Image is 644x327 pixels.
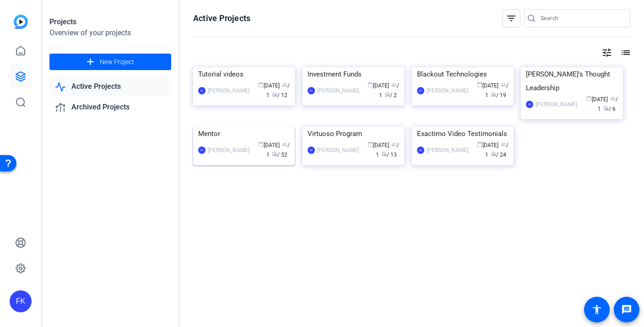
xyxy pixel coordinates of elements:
[376,142,399,158] span: / 1
[541,13,623,24] input: Search
[368,82,373,87] span: calendar_today
[368,82,389,89] span: [DATE]
[85,56,96,68] mat-icon: add
[49,16,171,27] div: Projects
[491,92,506,98] span: / 19
[427,146,468,155] div: [PERSON_NAME]
[266,142,290,158] span: / 1
[49,77,171,96] a: Active Projects
[491,151,496,157] span: radio
[621,304,632,315] mat-icon: message
[477,142,482,147] span: calendar_today
[208,146,249,155] div: [PERSON_NAME]
[308,127,399,141] div: Virtuoso Program
[391,82,397,87] span: group
[526,101,533,108] div: FK
[384,92,397,98] span: / 2
[591,304,602,315] mat-icon: accessibility
[272,92,287,98] span: / 12
[208,86,249,95] div: [PERSON_NAME]
[272,152,287,158] span: / 52
[619,47,630,58] mat-icon: list
[49,27,171,38] div: Overview of your projects
[586,96,608,103] span: [DATE]
[485,142,509,158] span: / 1
[610,96,616,101] span: group
[501,142,506,147] span: group
[603,105,609,111] span: radio
[258,82,264,87] span: calendar_today
[368,142,389,148] span: [DATE]
[49,98,171,117] a: Archived Projects
[506,13,517,24] mat-icon: filter_list
[381,151,387,157] span: radio
[308,147,315,154] div: FK
[272,151,277,157] span: radio
[586,96,592,101] span: calendar_today
[384,92,390,97] span: radio
[601,47,612,58] mat-icon: tune
[308,67,399,81] div: Investment Funds
[427,86,468,95] div: [PERSON_NAME]
[308,87,315,94] div: FK
[317,86,359,95] div: [PERSON_NAME]
[49,54,171,70] button: New Project
[603,106,616,112] span: / 6
[198,127,290,141] div: Mentor
[272,92,277,97] span: radio
[501,82,506,87] span: group
[193,13,250,24] h1: Active Projects
[477,82,498,89] span: [DATE]
[417,67,509,81] div: Blackout Technologies
[417,147,424,154] div: FK
[477,142,498,148] span: [DATE]
[198,67,290,81] div: Tutorial videos
[526,67,617,95] div: [PERSON_NAME]'s Thought Leadership
[282,142,287,147] span: group
[10,290,32,312] div: FK
[491,92,496,97] span: radio
[491,152,506,158] span: / 24
[14,15,28,29] img: blue-gradient.svg
[391,142,397,147] span: group
[381,152,397,158] span: / 13
[317,146,359,155] div: [PERSON_NAME]
[536,100,577,109] div: [PERSON_NAME]
[368,142,373,147] span: calendar_today
[198,147,206,154] div: FK
[258,142,280,148] span: [DATE]
[258,82,280,89] span: [DATE]
[417,87,424,94] div: FK
[198,87,206,94] div: FK
[100,57,134,67] span: New Project
[477,82,482,87] span: calendar_today
[282,82,287,87] span: group
[417,127,509,141] div: Exactimo Video Testimonials
[258,142,264,147] span: calendar_today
